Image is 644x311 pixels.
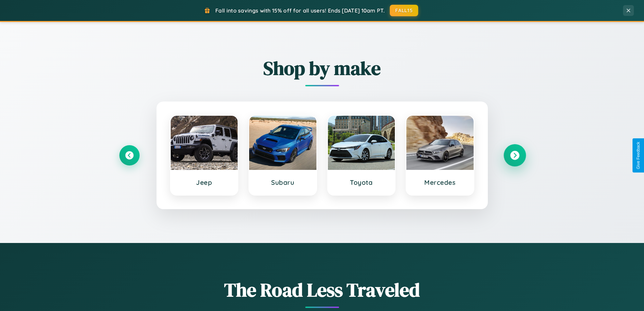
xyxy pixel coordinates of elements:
[256,178,310,186] h3: Subaru
[636,142,641,169] div: Give Feedback
[215,7,385,14] span: Fall into savings with 15% off for all users! Ends [DATE] 10am PT.
[335,178,388,186] h3: Toyota
[119,277,525,303] h1: The Road Less Traveled
[119,55,525,81] h2: Shop by make
[177,178,231,186] h3: Jeep
[390,5,418,16] button: FALL15
[413,178,467,186] h3: Mercedes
